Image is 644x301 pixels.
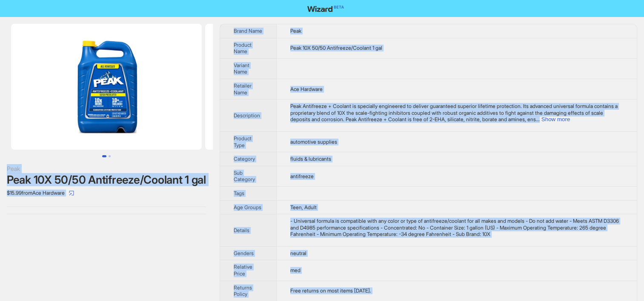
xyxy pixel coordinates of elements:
span: Category [234,156,255,162]
div: $15.99 from Ace Hardware [7,186,206,200]
span: Genders [234,250,254,256]
span: Age Groups [234,204,261,210]
span: Brand Name [234,28,262,34]
span: Returns Policy [234,284,252,298]
span: Ace Hardware [290,86,323,92]
span: med [290,267,301,273]
div: Peak [7,164,206,173]
div: - Universal formula is compatible with any color or type of antifreeze/coolant for all makes and ... [290,218,623,238]
span: Sub Category [234,170,255,183]
span: fluids & lubricants [290,156,331,162]
span: Peak [290,28,301,34]
span: Product Type [234,135,252,148]
span: Variant Name [234,62,249,75]
span: Peak 10X 50/50 Antifreeze/Coolant 1 gal [290,45,382,51]
span: Product Name [234,42,252,55]
span: Retailer Name [234,82,252,96]
span: Tags [234,190,244,196]
button: Go to slide 1 [102,155,106,157]
img: Peak 10X 50/50 Antifreeze/Coolant 1 gal image 1 [11,24,202,150]
span: select [69,190,74,196]
span: automotive supplies [290,139,337,145]
span: Teen, Adult [290,204,317,210]
span: Details [234,227,249,233]
button: Expand [541,116,570,122]
button: Go to slide 2 [109,155,111,157]
span: Relative Price [234,264,252,277]
span: antifreeze [290,173,314,179]
div: Peak 10X 50/50 Antifreeze/Coolant 1 gal [7,173,206,186]
span: ... [536,116,540,122]
span: Free returns on most items [DATE]. [290,287,371,294]
span: Description [234,112,260,119]
div: Peak Antifreeze + Coolant is specially engineered to deliver guaranteed superior lifetime protect... [290,103,623,123]
span: Peak Antifreeze + Coolant is specially engineered to deliver guaranteed superior lifetime protect... [290,103,618,122]
img: Peak 10X 50/50 Antifreeze/Coolant 1 gal image 2 [205,24,396,150]
span: neutral [290,250,306,256]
